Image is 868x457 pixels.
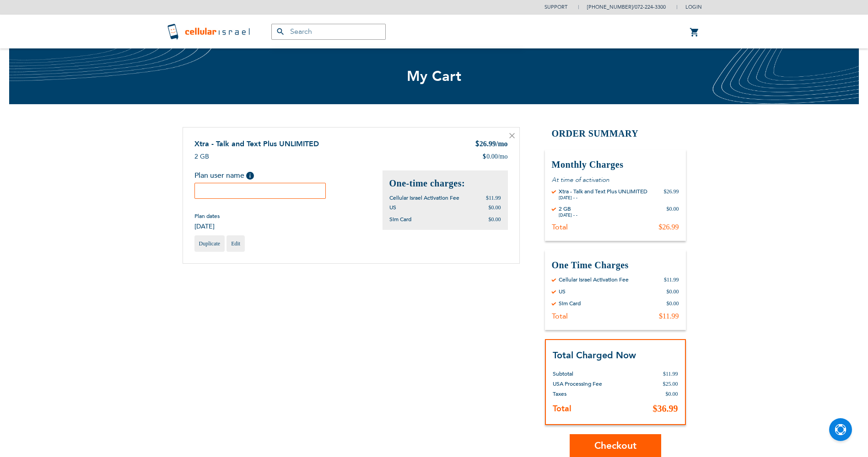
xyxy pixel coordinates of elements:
[685,4,702,11] span: Login
[559,188,647,195] div: Xtra - Talk and Text Plus UNLIMITED
[407,67,462,86] span: My Cart
[489,216,501,223] span: $0.00
[231,240,240,247] span: Edit
[553,403,571,414] strong: Total
[653,404,678,414] span: $36.99
[194,170,244,181] span: Plan user name
[194,235,225,252] a: Duplicate
[167,22,253,41] img: Cellular Israel
[475,139,480,150] span: $
[482,152,486,161] span: $
[194,139,319,149] a: Xtra - Talk and Text Plus UNLIMITED
[664,276,679,283] div: $11.99
[552,312,568,321] div: Total
[552,223,568,232] div: Total
[194,213,220,220] span: Plan dates
[559,276,629,283] div: Cellular Israel Activation Fee
[559,213,577,218] div: [DATE] - -
[199,240,221,247] span: Duplicate
[659,312,679,321] div: $11.99
[489,204,501,211] span: $0.00
[559,195,647,201] div: [DATE] - -
[553,380,602,388] span: USA Processing Fee
[389,194,459,202] span: Cellular Israel Activation Fee
[594,439,636,452] span: Checkout
[587,4,633,11] a: [PHONE_NUMBER]
[667,300,679,307] div: $0.00
[271,24,386,40] input: Search
[486,195,501,201] span: $11.99
[552,259,679,271] h3: One Time Charges
[664,188,679,201] div: $26.99
[545,4,567,11] a: Support
[578,0,666,14] li: /
[667,288,679,295] div: $0.00
[498,152,508,161] span: /mo
[226,235,245,252] a: Edit
[666,391,678,397] span: $0.00
[559,288,566,295] div: US
[553,362,636,379] th: Subtotal
[246,172,254,180] span: Help
[194,222,220,231] span: [DATE]
[496,140,508,148] span: /mo
[559,300,581,307] div: Sim Card
[552,175,679,184] p: At time of activation
[667,205,679,218] div: $0.00
[389,177,501,190] h2: One-time charges:
[553,349,636,361] strong: Total Charged Now
[545,127,686,140] h2: Order Summary
[635,4,666,11] a: 072-224-3300
[389,204,396,211] span: US
[553,389,636,399] th: Taxes
[663,371,678,377] span: $11.99
[559,205,577,213] div: 2 GB
[389,216,411,223] span: Sim Card
[475,139,508,150] div: 26.99
[659,223,679,232] div: $26.99
[552,159,679,171] h3: Monthly Charges
[482,152,507,161] div: 0.00
[663,381,678,387] span: $25.00
[194,152,209,161] span: 2 GB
